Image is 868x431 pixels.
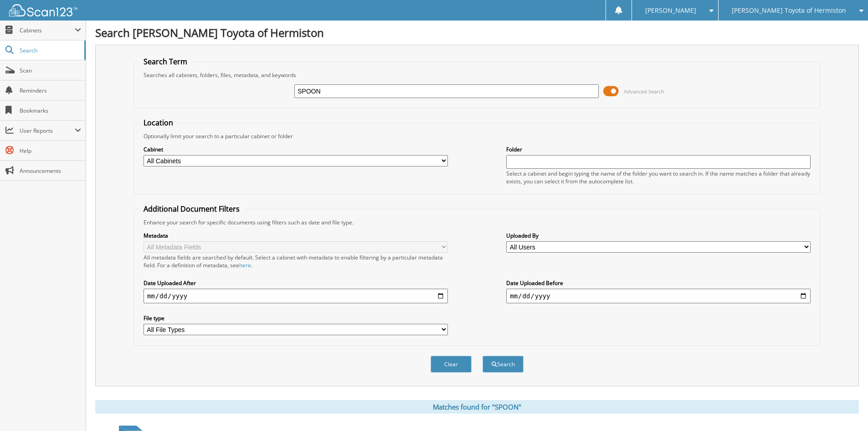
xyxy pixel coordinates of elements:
[144,314,448,322] label: File type
[239,261,251,269] a: here
[506,145,811,153] label: Folder
[506,232,811,239] label: Uploaded By
[139,118,178,128] legend: Location
[20,87,81,94] span: Reminders
[144,145,448,153] label: Cabinet
[139,204,244,214] legend: Additional Document Filters
[95,400,859,414] div: Matches found for "SPOON"
[95,25,859,40] h1: Search [PERSON_NAME] Toyota of Hermiston
[139,57,192,67] legend: Search Term
[9,4,77,16] img: scan123-logo-white.svg
[20,127,75,135] span: User Reports
[506,170,811,185] div: Select a cabinet and begin typing the name of the folder you want to search in. If the name match...
[20,47,80,54] span: Search
[139,218,815,226] div: Enhance your search for specific documents using filters such as date and file type.
[483,356,524,373] button: Search
[645,8,696,13] span: [PERSON_NAME]
[20,67,81,74] span: Scan
[20,107,81,114] span: Bookmarks
[144,254,448,269] div: All metadata fields are searched by default. Select a cabinet with metadata to enable filtering b...
[624,88,664,95] span: Advanced Search
[20,167,81,175] span: Announcements
[20,26,75,34] span: Cabinets
[431,356,472,373] button: Clear
[506,289,811,303] input: end
[144,289,448,303] input: start
[139,71,815,79] div: Searches all cabinets, folders, files, metadata, and keywords
[144,232,448,239] label: Metadata
[139,132,815,140] div: Optionally limit your search to a particular cabinet or folder
[20,147,81,155] span: Help
[506,279,811,287] label: Date Uploaded Before
[732,8,846,13] span: [PERSON_NAME] Toyota of Hermiston
[144,279,448,287] label: Date Uploaded After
